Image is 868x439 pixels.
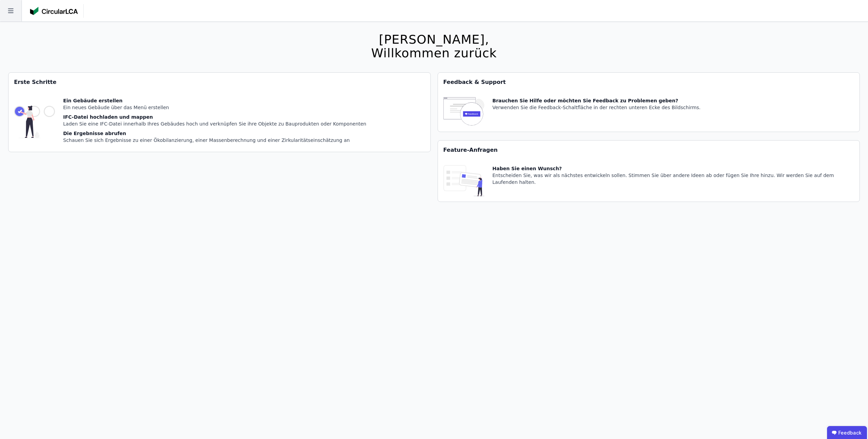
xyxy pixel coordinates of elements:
div: Erste Schritte [9,73,430,92]
div: Brauchen Sie Hilfe oder möchten Sie Feedback zu Problemen geben? [493,97,701,104]
div: Verwenden Sie die Feedback-Schaltfläche in der rechten unteren Ecke des Bildschirms. [493,104,701,111]
div: [PERSON_NAME], [371,33,497,46]
img: getting_started_tile-DrF_GRSv.svg [14,97,55,146]
div: Laden Sie eine IFC-Datei innerhalb Ihres Gebäudes hoch und verknüpfen Sie ihre Objekte zu Bauprod... [63,120,366,127]
div: Haben Sie einen Wunsch? [493,165,854,172]
div: Ein neues Gebäude über das Menü erstellen [63,104,366,111]
img: feature_request_tile-UiXE1qGU.svg [443,165,484,196]
div: Ein Gebäude erstellen [63,97,366,104]
div: IFC-Datei hochladen und mappen [63,114,366,120]
img: feedback-icon-HCTs5lye.svg [443,97,484,126]
img: Concular [30,7,78,15]
div: Feedback & Support [438,73,860,92]
div: Willkommen zurück [371,46,497,60]
div: Schauen Sie sich Ergebnisse zu einer Ökobilanzierung, einer Massenberechnung und einer Zirkularit... [63,137,366,144]
div: Entscheiden Sie, was wir als nächstes entwickeln sollen. Stimmen Sie über andere Ideen ab oder fü... [493,172,854,186]
div: Feature-Anfragen [438,141,860,160]
div: Die Ergebnisse abrufen [63,130,366,137]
